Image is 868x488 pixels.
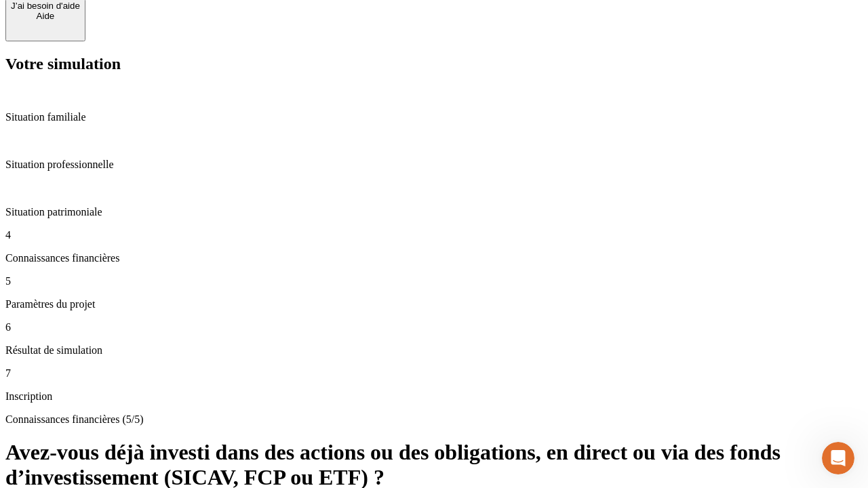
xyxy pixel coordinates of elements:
iframe: Intercom live chat [822,442,854,474]
p: 6 [5,321,863,333]
p: Situation familiale [5,111,863,123]
div: J’ai besoin d'aide [11,1,80,11]
p: Situation patrimoniale [5,206,863,218]
p: Situation professionnelle [5,159,863,171]
p: 7 [5,367,863,380]
p: 4 [5,229,863,241]
p: Connaissances financières (5/5) [5,413,863,426]
h2: Votre simulation [5,55,863,73]
p: Paramètres du projet [5,298,863,310]
p: Résultat de simulation [5,344,863,357]
div: Aide [11,11,80,21]
p: Connaissances financières [5,252,863,264]
p: Inscription [5,390,863,403]
p: 5 [5,275,863,287]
